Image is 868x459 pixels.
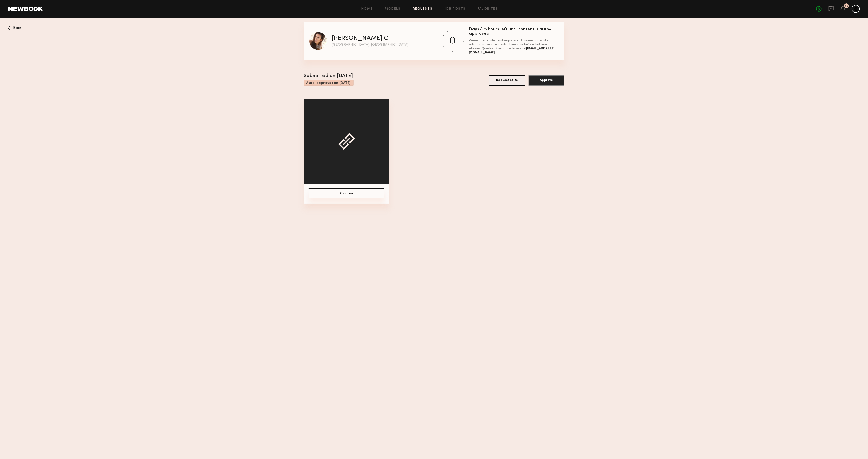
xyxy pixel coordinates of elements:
a: Favorites [478,7,498,11]
img: Colleen C profile picture. [309,32,327,50]
div: 0 [449,31,456,46]
div: Auto-approves on [DATE] [304,80,354,86]
button: Request Edits [489,75,525,86]
a: Home [361,7,373,11]
div: 79 [845,5,848,7]
button: View Link [309,188,384,198]
a: Models [385,7,401,11]
div: Remember, content auto-approves 3 business days after submission. Be sure to submit revisions bef... [469,38,559,55]
div: [PERSON_NAME] C [332,35,388,42]
a: Job Posts [445,7,466,11]
div: Submitted on [DATE] [304,72,354,80]
button: Approve [529,75,564,86]
span: Back [13,26,21,30]
div: Days & 5 hours left until content is auto-approved [469,27,559,36]
a: Requests [413,7,432,11]
div: [GEOGRAPHIC_DATA], [GEOGRAPHIC_DATA] [332,43,409,47]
